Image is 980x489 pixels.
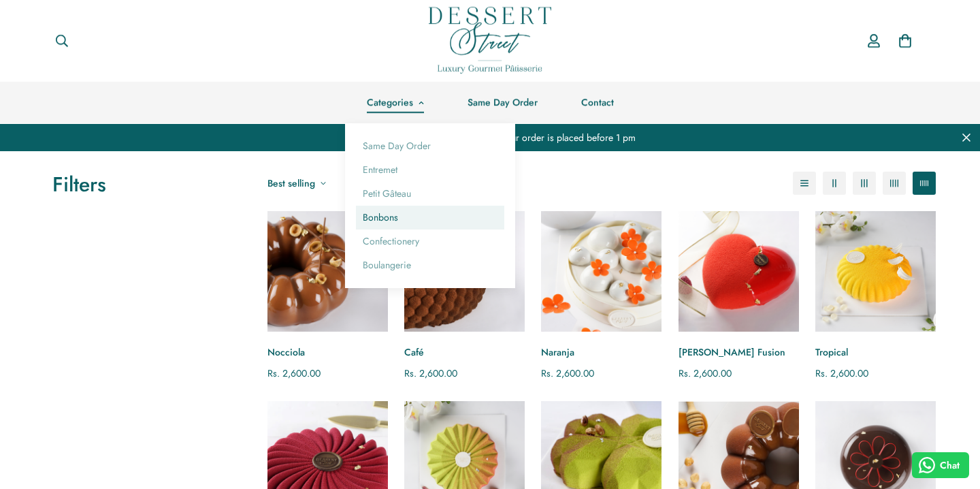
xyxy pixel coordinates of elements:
[44,26,80,56] button: Search
[815,211,936,332] a: Tropical
[541,211,661,332] a: Naranja
[940,458,960,473] span: Chat
[793,172,816,195] button: 1-column
[853,172,876,195] button: 3-column
[429,7,551,74] img: Dessert Street
[823,172,846,195] button: 2-column
[679,211,799,332] a: Berry Fusion
[679,345,799,360] a: [PERSON_NAME] Fusion
[404,366,457,380] span: Rs. 2,600.00
[267,345,388,360] a: Nocciola
[559,82,636,123] a: Contact
[446,82,559,123] a: Same Day Order
[679,366,732,380] span: Rs. 2,600.00
[356,134,504,158] a: Same Day Order
[356,158,504,182] a: Entremet
[356,206,504,230] a: Bonbons
[858,21,889,61] a: Account
[912,452,970,478] button: Chat
[815,345,936,360] a: Tropical
[913,172,936,195] button: 5-column
[356,182,504,206] a: Petit Gâteau
[356,230,504,253] a: Confectionery
[345,82,446,123] a: Categories
[883,172,906,195] button: 4-column
[10,124,970,151] div: For Same Day Orders kindly ensure your order is placed before 1 pm
[815,366,868,380] span: Rs. 2,600.00
[889,25,921,57] a: 0
[52,172,240,198] h3: Filters
[267,176,315,191] span: Best selling
[267,366,321,380] span: Rs. 2,600.00
[267,211,388,332] a: Nocciola
[541,366,594,380] span: Rs. 2,600.00
[404,345,525,360] a: Café
[356,253,504,277] a: Boulangerie
[541,345,661,360] a: Naranja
